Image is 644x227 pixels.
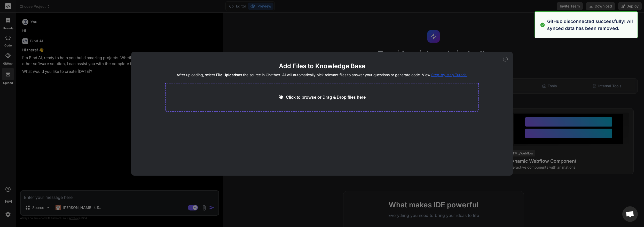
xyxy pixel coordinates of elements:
span: File Uploads [216,73,238,77]
img: alert [540,18,545,32]
h2: Add Files to Knowledge Base [165,62,479,70]
span: Step-by-step Tutorial [431,73,467,77]
p: Click to browse or Drag & Drop files here [286,94,366,100]
p: GitHub disconnected successfully! All synced data has been removed. [547,18,634,32]
h4: After uploading, select as the source in Chatbox. AI will automatically pick relevant files to an... [165,72,479,77]
a: Open chat [622,206,638,222]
